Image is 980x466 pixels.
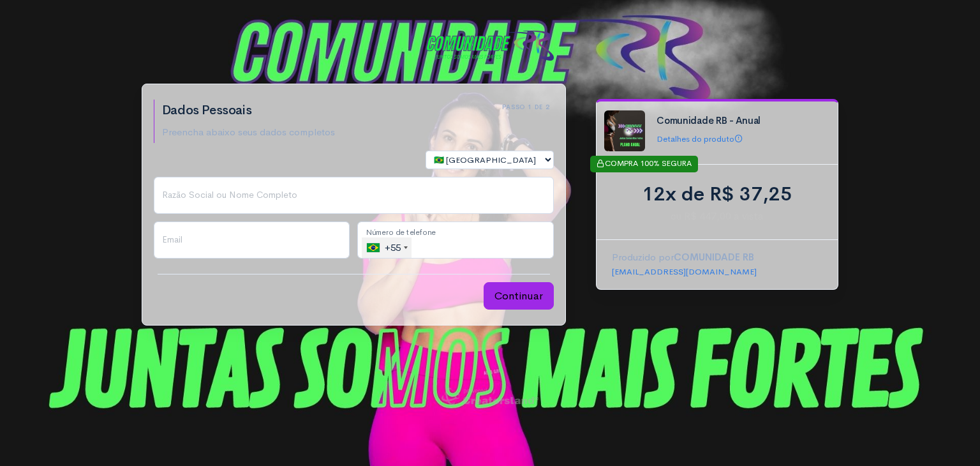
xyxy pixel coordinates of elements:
div: Brazil (Brasil): +55 [362,237,412,258]
img: COMUNIDADE RB [426,31,554,61]
input: Email [154,222,350,259]
div: 12x de R$ 37,25 [612,180,822,209]
a: Detalhes do produto [657,133,743,144]
p: Preencha abaixo seus dados completos [162,125,335,140]
h4: Comunidade RB - Anual [657,116,826,126]
h2: Dados Pessoais [162,103,335,117]
h6: Passo 1 de 2 [502,103,550,110]
div: COMPRA 100% SEGURA [590,156,698,172]
p: Produzido por [612,250,822,265]
button: Continuar [484,282,554,310]
a: [EMAIL_ADDRESS][DOMAIN_NAME] [612,266,757,277]
img: powered-by-creatorsland-e1a4e4bebae488dff9c9a81466bc3db6f0b7cf8c8deafde3238028c30cb33651.png [442,387,538,405]
img: agora%20(200%20x%20200%20px).jpg [604,110,645,151]
input: Nome Completo [154,177,554,214]
strong: COMUNIDADE RB [674,251,754,263]
div: +55 [367,237,412,258]
span: ou R$ 447,00 à vista [612,209,822,224]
